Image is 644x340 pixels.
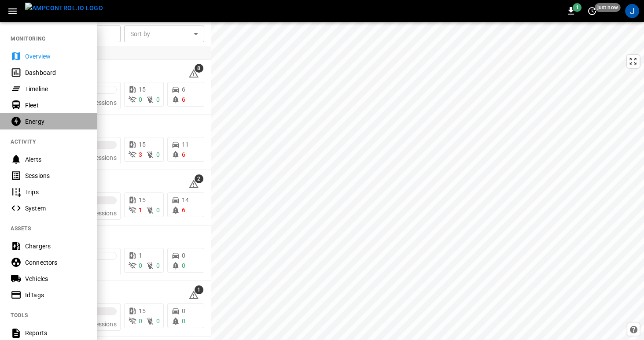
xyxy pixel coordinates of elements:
[25,242,86,251] div: Chargers
[25,101,86,110] div: Fleet
[25,85,86,93] div: Timeline
[25,258,86,267] div: Connectors
[25,329,86,337] div: Reports
[625,4,639,18] div: profile-icon
[25,291,86,299] div: IdTags
[573,3,581,12] span: 1
[25,68,86,77] div: Dashboard
[585,4,599,18] button: set refresh interval
[25,188,86,196] div: Trips
[595,3,621,12] span: just now
[25,155,86,164] div: Alerts
[25,52,86,61] div: Overview
[25,117,86,126] div: Energy
[25,3,103,14] img: ampcontrol.io logo
[25,204,86,213] div: System
[25,274,86,283] div: Vehicles
[25,171,86,180] div: Sessions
